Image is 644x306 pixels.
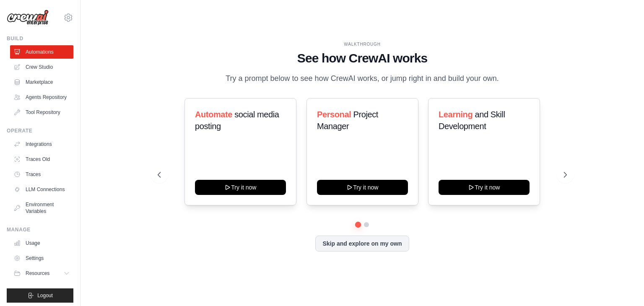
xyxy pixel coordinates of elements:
span: Resources [26,270,49,277]
button: Skip and explore on my own [315,236,409,252]
div: WALKTHROUGH [158,41,567,47]
a: Environment Variables [10,198,73,218]
button: Logout [7,288,73,303]
span: social media posting [195,110,279,131]
h1: See how CrewAI works [158,51,567,66]
a: Automations [10,45,73,59]
img: Logo [7,10,49,26]
span: Learning [439,110,473,119]
div: Manage [7,226,73,233]
span: Personal [317,110,351,119]
a: Agents Repository [10,91,73,104]
a: Traces [10,168,73,181]
p: Try a prompt below to see how CrewAI works, or jump right in and build your own. [221,73,503,85]
a: Integrations [10,137,73,151]
button: Resources [10,267,73,280]
button: Try it now [195,180,286,195]
div: Operate [7,127,73,134]
div: Build [7,35,73,42]
a: LLM Connections [10,183,73,196]
span: Logout [37,292,53,299]
a: Tool Repository [10,106,73,119]
button: Try it now [439,180,530,195]
a: Crew Studio [10,60,73,74]
a: Settings [10,252,73,265]
button: Try it now [317,180,408,195]
span: Project Manager [317,110,378,131]
span: Automate [195,110,232,119]
a: Usage [10,236,73,250]
a: Traces Old [10,153,73,166]
a: Marketplace [10,75,73,89]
